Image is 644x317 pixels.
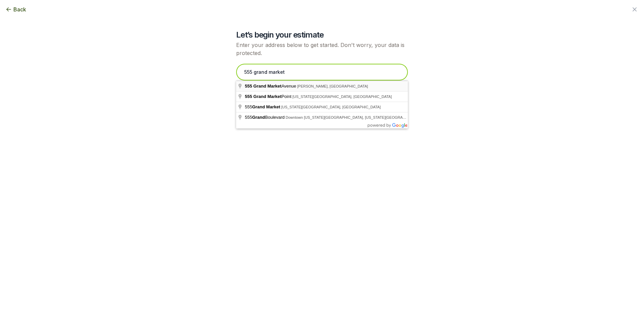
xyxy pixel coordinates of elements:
span: Point [245,94,292,99]
span: [US_STATE][GEOGRAPHIC_DATA], [GEOGRAPHIC_DATA] [281,105,381,109]
p: Enter your address below to get started. Don't worry, your data is protected. [236,41,408,57]
span: Grand [252,115,265,120]
span: [PERSON_NAME], [GEOGRAPHIC_DATA] [297,84,368,88]
span: 555 Boulevard [245,115,286,120]
h2: Let’s begin your estimate [236,30,408,40]
button: Back [5,5,26,13]
span: Back [13,5,26,13]
span: [US_STATE][GEOGRAPHIC_DATA], [GEOGRAPHIC_DATA] [292,95,392,99]
input: Enter your address [236,64,408,81]
span: Downtown [US_STATE][GEOGRAPHIC_DATA], [US_STATE][GEOGRAPHIC_DATA], [GEOGRAPHIC_DATA] [286,115,465,119]
span: Grand Market [252,104,280,109]
span: 555 [245,84,252,89]
span: Avenue [245,84,297,89]
span: Grand Market [253,84,281,89]
span: 555 Grand Market [245,94,281,99]
span: 555 [245,104,281,109]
